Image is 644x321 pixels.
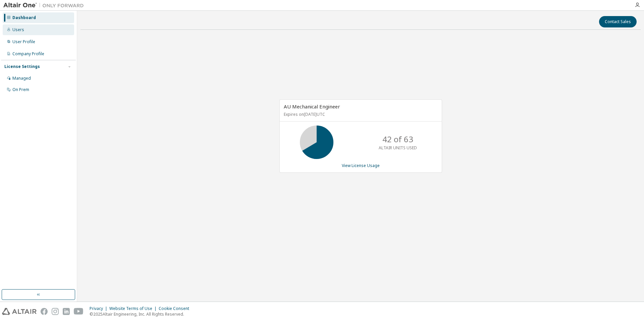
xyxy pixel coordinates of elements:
div: License Settings [4,64,40,69]
div: Managed [12,76,31,81]
p: © 2025 Altair Engineering, Inc. All Rights Reserved. [90,311,193,317]
img: instagram.svg [52,308,59,315]
div: Dashboard [12,15,36,20]
p: ALTAIR UNITS USED [379,145,417,151]
div: Website Terms of Use [109,306,159,311]
img: linkedin.svg [63,308,70,315]
div: User Profile [12,39,35,45]
div: Cookie Consent [159,306,193,311]
p: 42 of 63 [382,134,413,145]
div: On Prem [12,87,29,92]
img: Altair One [3,2,87,9]
div: Company Profile [12,51,44,57]
img: youtube.svg [74,308,84,315]
img: facebook.svg [41,308,48,315]
a: View License Usage [342,163,380,168]
div: Privacy [90,306,109,311]
div: Users [12,27,24,32]
img: altair_logo.svg [2,308,37,315]
p: Expires on [DATE] UTC [284,111,436,117]
button: Contact Sales [599,16,637,27]
span: AU Mechanical Engineer [284,103,340,110]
